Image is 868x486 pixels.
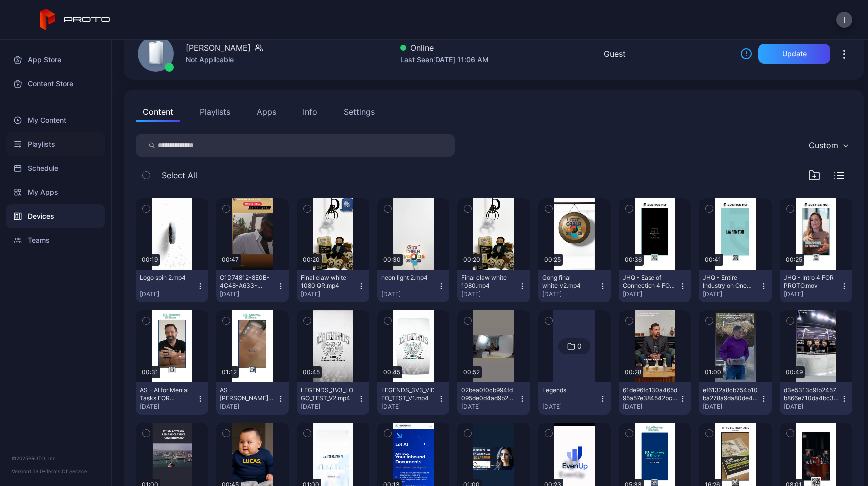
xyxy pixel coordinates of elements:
[303,106,317,118] div: Info
[604,48,626,60] div: Guest
[377,270,449,302] button: neon light 2.mp4[DATE]
[381,274,436,282] div: neon light 2.mp4
[804,134,852,157] button: Custom
[296,102,324,122] button: Info
[6,108,105,132] a: My Content
[784,386,839,402] div: d3e5313c9fb2457b866e710da4bc3421.mov
[542,403,599,411] div: [DATE]
[136,270,208,302] button: Logo spin 2.mp4[DATE]
[623,403,679,411] div: [DATE]
[784,403,840,411] div: [DATE]
[780,270,852,302] button: JHQ - Intro 4 FOR PROTO.mov[DATE]
[250,102,283,122] button: Apps
[186,54,263,66] div: Not Applicable
[758,44,830,64] button: Update
[12,468,46,474] span: Version 1.13.0 •
[297,382,369,415] button: LEGENDS_3V3_LOGO_TEST_V2.mp4[DATE]
[46,468,87,474] a: Terms Of Service
[782,50,807,58] div: Update
[344,106,375,118] div: Settings
[619,382,691,415] button: 61de96fc130a465d95a57e384542bc8b.mov[DATE]
[193,102,237,122] button: Playlists
[301,403,357,411] div: [DATE]
[216,270,288,302] button: C1D74812-8E0B-4C48-A633-B4AD54DD8796.mov[DATE]
[140,290,196,298] div: [DATE]
[542,290,599,298] div: [DATE]
[140,274,195,282] div: Logo spin 2.mp4
[457,382,530,415] button: 02bea0f0cb994fd095de0d4ad9b2ae16.mov[DATE]
[6,156,105,180] a: Schedule
[538,270,611,302] button: Gong final white_v2.mp4[DATE]
[400,42,489,54] div: Online
[538,382,611,415] button: Legends[DATE]
[619,270,691,302] button: JHQ - Ease of Connection 4 FOR PROTO.mov[DATE]
[461,274,516,290] div: Final claw white 1080.mp4
[461,290,518,298] div: [DATE]
[140,403,196,411] div: [DATE]
[136,382,208,415] button: AS - AI for Menial Tasks FOR PROTO.mov[DATE]
[461,403,518,411] div: [DATE]
[301,290,357,298] div: [DATE]
[6,180,105,204] a: My Apps
[542,274,597,290] div: Gong final white_v2.mp4
[381,386,436,402] div: LEGENDS_3V3_VIDEO_TEST_V1.mp4
[220,403,276,411] div: [DATE]
[400,54,489,66] div: Last Seen [DATE] 11:06 AM
[220,274,275,290] div: C1D74812-8E0B-4C48-A633-B4AD54DD8796.mov
[703,403,759,411] div: [DATE]
[140,386,195,402] div: AS - AI for Menial Tasks FOR PROTO.mov
[699,382,771,415] button: ef6132a8cb754b10ba278a9da80de460.mov[DATE]
[12,454,99,462] div: © 2025 PROTO, Inc.
[220,290,276,298] div: [DATE]
[784,274,839,290] div: JHQ - Intro 4 FOR PROTO.mov
[301,274,356,290] div: Final claw white 1080 QR.mp4
[6,48,105,72] a: App Store
[297,270,369,302] button: Final claw white 1080 QR.mp4[DATE]
[623,386,677,402] div: 61de96fc130a465d95a57e384542bc8b.mov
[703,274,758,290] div: JHQ - Entire Industry on One App FOR PROTO.mov
[216,382,288,415] button: AS - [PERSON_NAME] AI Intake FOR PROTO.mov[DATE]
[461,386,516,402] div: 02bea0f0cb994fd095de0d4ad9b2ae16.mov
[699,270,771,302] button: JHQ - Entire Industry on One App FOR PROTO.mov[DATE]
[703,290,759,298] div: [DATE]
[577,342,582,351] div: 0
[6,228,105,252] a: Teams
[381,403,437,411] div: [DATE]
[381,290,437,298] div: [DATE]
[784,290,840,298] div: [DATE]
[542,386,597,394] div: Legends
[457,270,530,302] button: Final claw white 1080.mp4[DATE]
[337,102,382,122] button: Settings
[836,12,852,28] button: I
[6,204,105,228] a: Devices
[377,382,449,415] button: LEGENDS_3V3_VIDEO_TEST_V1.mp4[DATE]
[623,290,679,298] div: [DATE]
[6,72,105,96] a: Content Store
[301,386,356,402] div: LEGENDS_3V3_LOGO_TEST_V2.mp4
[162,169,197,181] span: Select All
[220,386,275,402] div: AS - Bob AI Intake FOR PROTO.mov
[809,140,838,150] div: Custom
[186,42,251,54] div: [PERSON_NAME]
[6,132,105,156] a: Playlists
[623,274,677,290] div: JHQ - Ease of Connection 4 FOR PROTO.mov
[136,102,180,122] button: Content
[780,382,852,415] button: d3e5313c9fb2457b866e710da4bc3421.mov[DATE]
[703,386,758,402] div: ef6132a8cb754b10ba278a9da80de460.mov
